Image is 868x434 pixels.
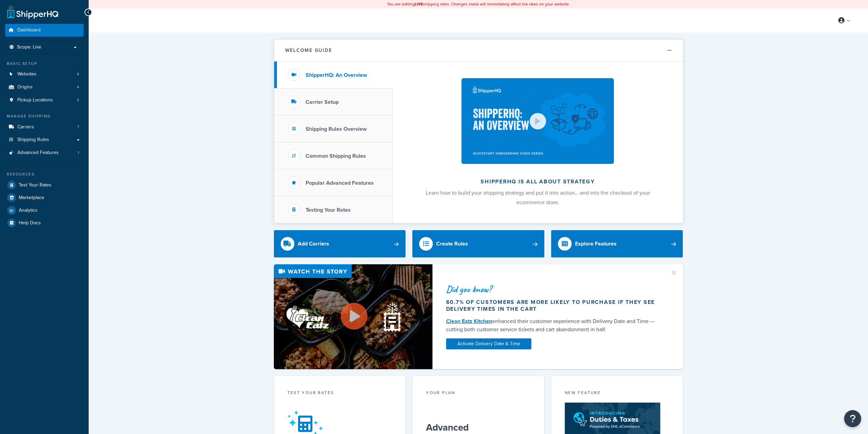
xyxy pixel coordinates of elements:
a: Clean Eatz Kitchen [446,317,492,325]
a: Websites4 [5,68,84,81]
li: Origins [5,81,84,94]
a: Shipping Rules [5,134,84,146]
span: 7 [77,124,79,130]
div: Did you know? [446,284,662,294]
span: 1 [78,150,79,156]
div: Resources [5,171,84,177]
span: Websites [17,71,36,77]
h3: Testing Your Rates [306,207,351,213]
a: Origins4 [5,81,84,94]
span: Learn how to build your shipping strategy and put it into action… and into the checkout of your e... [426,189,650,206]
a: Carriers7 [5,121,84,134]
a: Advanced Features1 [5,146,84,159]
li: Pickup Locations [5,94,84,107]
button: Welcome Guide [274,40,683,61]
a: Add Carriers [274,230,406,257]
a: Analytics [5,204,84,216]
div: Create Rules [436,239,468,249]
img: ShipperHQ is all about strategy [461,78,614,164]
span: Dashboard [17,27,41,33]
div: Your Plan [426,390,531,397]
li: Websites [5,68,84,81]
span: Pickup Locations [17,97,53,103]
span: 4 [77,71,79,77]
span: Test Your Rates [19,182,52,188]
span: Advanced Features [17,150,59,156]
b: LIVE [415,1,423,7]
span: Shipping Rules [17,137,49,143]
h3: Shipping Rules Overview [306,126,367,132]
div: 60.7% of customers are more likely to purchase if they see delivery times in the cart [446,299,662,312]
div: Test your rates [288,390,392,397]
h3: Carrier Setup [306,99,339,105]
a: Explore Features [551,230,683,257]
span: Marketplace [19,195,44,201]
li: Carriers [5,121,84,134]
div: enhanced their customer experience with Delivery Date and Time — cutting both customer service ti... [446,317,662,334]
span: Analytics [19,208,38,213]
h2: Welcome Guide [285,48,332,53]
div: New Feature [565,390,670,397]
a: Test Your Rates [5,179,84,191]
div: Manage Shipping [5,113,84,119]
li: Advanced Features [5,146,84,159]
h5: Advanced [426,422,531,433]
img: Video thumbnail [274,264,432,369]
a: Dashboard [5,24,84,37]
span: Help Docs [19,220,41,226]
button: Open Resource Center [844,410,861,427]
h2: ShipperHQ is all about strategy [411,179,665,185]
a: Activate Delivery Date & Time [446,338,531,349]
a: Help Docs [5,217,84,229]
span: Scope: Live [17,44,41,50]
span: Origins [17,84,33,90]
div: Basic Setup [5,61,84,67]
a: Pickup Locations3 [5,94,84,107]
a: Create Rules [412,230,544,257]
span: 3 [77,97,79,103]
a: Marketplace [5,192,84,204]
h3: Common Shipping Rules [306,153,366,159]
h3: Popular Advanced Features [306,180,374,186]
span: Carriers [17,124,34,130]
div: Explore Features [575,239,617,249]
div: Add Carriers [298,239,329,249]
h3: ShipperHQ: An Overview [306,72,367,78]
span: 4 [77,84,79,90]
